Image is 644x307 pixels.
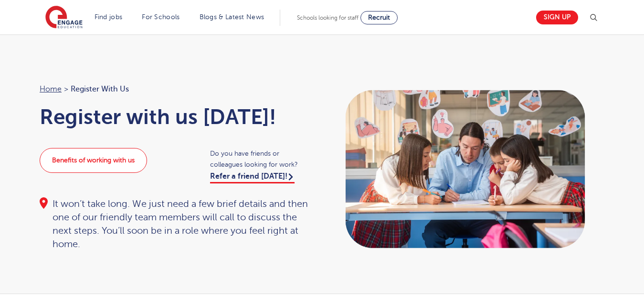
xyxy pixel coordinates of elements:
[45,6,83,30] img: Engage Education
[210,148,313,170] span: Do you have friends or colleagues looking for work?
[200,13,264,21] a: Blogs & Latest News
[536,11,578,24] a: Sign up
[368,14,390,21] span: Recruit
[40,148,147,173] a: Benefits of working with us
[40,197,313,251] div: It won’t take long. We just need a few brief details and then one of our friendly team members wi...
[64,85,68,93] span: >
[40,105,313,129] h1: Register with us [DATE]!
[360,11,398,24] a: Recruit
[95,13,123,21] a: Find jobs
[40,85,62,93] a: Home
[210,172,295,183] a: Refer a friend [DATE]!
[40,83,313,95] nav: breadcrumb
[297,14,359,21] span: Schools looking for staff
[71,83,129,95] span: Register with us
[142,13,179,21] a: For Schools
